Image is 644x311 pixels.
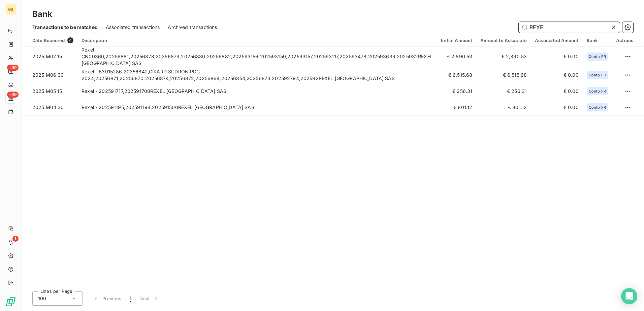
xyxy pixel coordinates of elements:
[130,295,131,302] span: 1
[77,99,437,115] td: Rexel - 202591195,202591194,202591500REXEL [GEOGRAPHIC_DATA] SAS
[135,291,164,306] button: Next
[106,24,160,31] span: Associated transactions
[5,93,16,104] a: +99
[32,8,53,20] h3: Bank
[88,291,126,306] button: Previous
[22,83,77,99] td: 2025 M05 15
[12,236,19,242] span: 1
[531,99,583,115] td: € 0.00
[476,67,531,83] td: € 6,515.68
[437,67,476,83] td: € 6,515.68
[531,83,583,99] td: € 0.00
[437,46,476,67] td: € 2,890.53
[77,67,437,83] td: Rexel - B3915286,20256842,GIRARD SUDRON PDC 2024,20256871,20256870,20256874,20256872,20256864,202...
[589,89,606,93] span: Qonto FR
[476,83,531,99] td: € 256.31
[535,38,579,43] div: Associated Amount
[77,83,437,99] td: Rexel - 202591717,202591708REXEL [GEOGRAPHIC_DATA] SAS
[22,67,77,83] td: 2025 M06 30
[22,46,77,67] td: 2025 M07 15
[5,66,16,77] a: +99
[441,38,472,43] div: Initial Amount
[7,92,19,98] span: +99
[589,73,606,77] span: Qonto FR
[476,99,531,115] td: € 801.12
[67,37,73,43] span: 4
[589,55,606,59] span: Qonto FR
[168,24,217,31] span: Archived transactions
[82,38,433,43] div: Description
[531,67,583,83] td: € 0.00
[621,288,637,304] div: Open Intercom Messenger
[32,24,98,31] span: Transactions to be matched
[531,46,583,67] td: € 0.00
[437,83,476,99] td: € 256.31
[616,38,633,43] div: Actions
[587,38,608,43] div: Bank
[38,295,46,302] span: 100
[32,37,73,43] div: Date Received
[589,105,606,109] span: Qonto FR
[126,291,135,306] button: 1
[480,38,527,43] div: Amount to Associate
[5,4,16,15] div: GS
[77,46,437,67] td: Rexel - CN00360,20256881,20256878,20256879,20256880,20256882,202593156,202593150,202593157,202593...
[437,99,476,115] td: € 801.12
[7,65,19,71] span: +99
[476,46,531,67] td: € 2,890.53
[519,22,620,33] input: Search
[22,99,77,115] td: 2025 M04 30
[5,296,16,307] img: Logo LeanPay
